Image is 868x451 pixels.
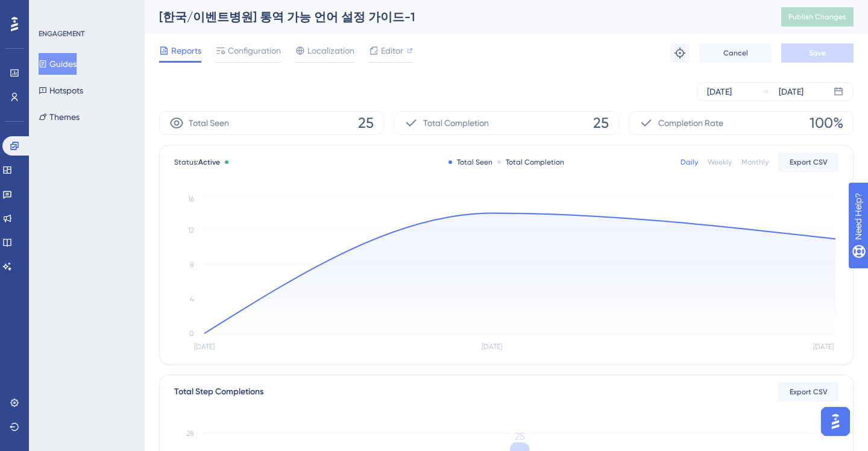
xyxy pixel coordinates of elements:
button: Export CSV [778,153,838,172]
span: Status: [174,157,220,167]
span: Configuration [228,43,281,58]
tspan: 28 [186,429,194,438]
button: Cancel [699,43,772,63]
span: Completion Rate [658,116,723,130]
div: [DATE] [707,84,732,99]
span: Export CSV [790,157,828,167]
span: Total Seen [189,116,229,130]
span: Active [198,158,220,166]
span: Cancel [723,48,748,58]
button: Themes [39,106,80,128]
tspan: [DATE] [482,342,502,351]
span: Publish Changes [788,12,846,22]
span: 25 [593,113,609,133]
div: Daily [681,157,698,167]
button: Publish Changes [781,7,854,27]
span: 25 [358,113,374,133]
tspan: [DATE] [813,342,834,351]
tspan: 12 [188,226,194,235]
div: [DATE] [779,84,804,99]
div: Weekly [708,157,732,167]
tspan: 0 [189,329,194,338]
div: [한국/이벤트병원] 통역 가능 언어 설정 가이드-1 [159,8,751,25]
div: Total Step Completions [174,385,263,399]
span: Localization [307,43,354,58]
button: Hotspots [39,80,83,101]
tspan: 25 [515,430,525,442]
tspan: 8 [190,260,194,269]
span: Editor [381,43,403,58]
span: Total Completion [423,116,489,130]
div: Monthly [741,157,769,167]
span: Export CSV [790,387,828,397]
span: Save [809,48,826,58]
span: 100% [810,113,843,133]
div: Total Seen [448,157,492,167]
tspan: [DATE] [194,342,215,351]
tspan: 16 [188,195,194,203]
iframe: UserGuiding AI Assistant Launcher [817,403,854,440]
div: ENGAGEMENT [39,29,84,39]
button: Guides [39,53,77,75]
tspan: 4 [190,295,194,303]
button: Export CSV [778,382,838,402]
span: Need Help? [28,3,75,17]
div: Total Completion [497,157,564,167]
span: Reports [171,43,201,58]
button: Save [781,43,854,63]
